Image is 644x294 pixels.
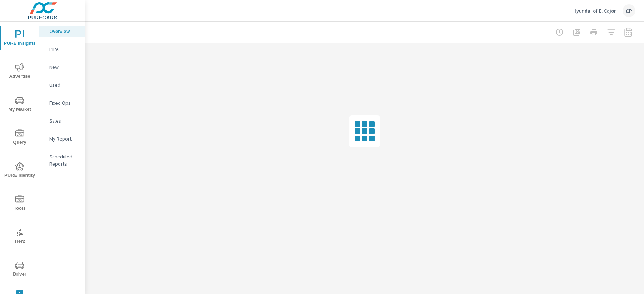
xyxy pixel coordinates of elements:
[3,129,37,147] span: Query
[39,80,85,90] div: Used
[3,195,37,213] span: Tools
[39,44,85,54] div: PIPA
[49,153,79,167] p: Scheduled Reports
[39,62,85,72] div: New
[573,8,617,14] p: Hyundai of El Cajon
[49,135,79,142] p: My Report
[623,4,635,17] div: CP
[39,151,85,169] div: Scheduled Reports
[49,99,79,106] p: Fixed Ops
[49,28,79,35] p: Overview
[39,26,85,37] div: Overview
[49,46,79,53] p: PIPA
[3,261,37,279] span: Driver
[39,133,85,144] div: My Report
[49,117,79,124] p: Sales
[49,81,79,89] p: Used
[3,228,37,246] span: Tier2
[3,96,37,114] span: My Market
[3,63,37,81] span: Advertise
[39,115,85,126] div: Sales
[39,98,85,108] div: Fixed Ops
[49,63,79,71] p: New
[3,30,37,48] span: PURE Insights
[3,162,37,180] span: PURE Identity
